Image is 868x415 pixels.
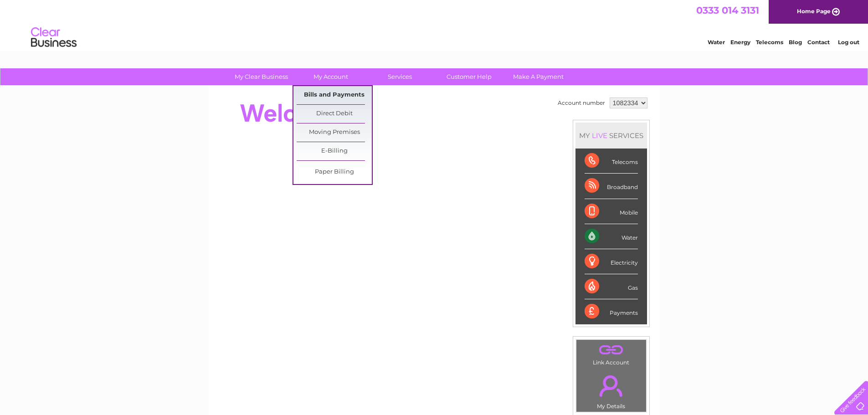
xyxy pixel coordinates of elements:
[501,68,576,85] a: Make A Payment
[585,149,638,174] div: Telecoms
[297,86,372,104] a: Bills and Payments
[585,249,638,274] div: Electricity
[585,274,638,299] div: Gas
[756,39,783,46] a: Telecoms
[575,123,647,149] div: MY SERVICES
[708,39,725,46] a: Water
[293,68,368,85] a: My Account
[576,368,647,412] td: My Details
[585,199,638,224] div: Mobile
[576,339,647,368] td: Link Account
[585,224,638,249] div: Water
[590,131,609,140] div: LIVE
[297,105,372,123] a: Direct Debit
[224,68,299,85] a: My Clear Business
[297,123,372,142] a: Moving Premises
[31,24,77,51] img: logo.png
[696,5,759,16] a: 0333 014 3131
[730,39,750,46] a: Energy
[555,95,607,111] td: Account number
[807,39,830,46] a: Contact
[297,142,372,160] a: E-Billing
[579,342,644,358] a: .
[838,39,859,46] a: Log out
[789,39,802,46] a: Blog
[585,299,638,324] div: Payments
[297,163,372,181] a: Paper Billing
[362,68,437,85] a: Services
[431,68,507,85] a: Customer Help
[219,5,650,44] div: Clear Business is a trading name of Verastar Limited (registered in [GEOGRAPHIC_DATA] No. 3667643...
[585,174,638,199] div: Broadband
[579,370,644,402] a: .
